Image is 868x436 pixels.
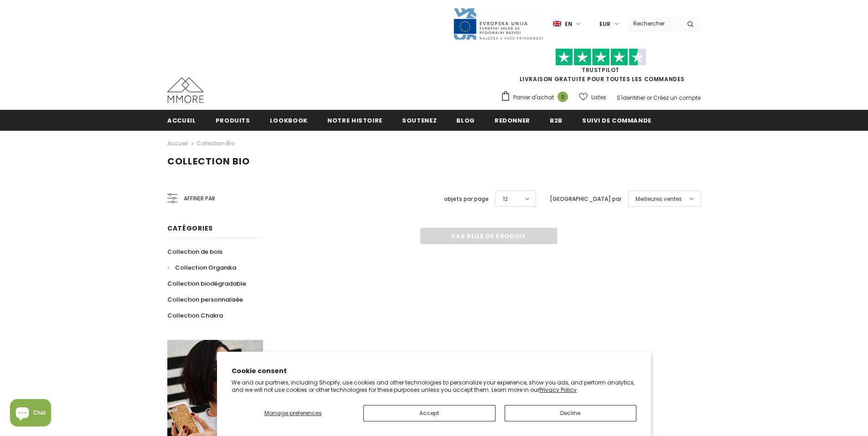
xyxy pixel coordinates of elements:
span: EUR [599,20,610,29]
span: Accueil [167,116,196,125]
inbox-online-store-chat: Shopify online store chat [7,399,54,429]
span: Listes [591,93,606,102]
span: or [646,94,652,102]
a: Javni Razpis [453,20,544,27]
a: Collection Organika [167,260,236,276]
a: S'identifier [617,94,645,102]
a: Blog [456,110,475,130]
a: B2B [550,110,563,130]
span: Collection biodégradable [167,279,246,288]
span: Panier d'achat [513,93,554,102]
span: Collection Chakra [167,311,223,320]
a: Redonner [495,110,530,130]
a: Privacy Policy [539,386,577,394]
a: Collection personnalisée [167,292,243,308]
img: Javni Razpis [453,7,544,41]
span: Collection personnalisée [167,295,243,304]
a: Notre histoire [327,110,382,130]
label: [GEOGRAPHIC_DATA] par [550,195,621,204]
button: Decline [505,405,637,421]
a: Panier d'achat 0 [501,91,573,104]
img: Faites confiance aux étoiles pilotes [555,48,646,66]
a: TrustPilot [582,66,620,74]
span: Redonner [495,116,530,125]
a: Accueil [167,110,196,130]
a: Collection Bio [196,139,235,147]
span: B2B [550,116,563,125]
span: Manage preferences [264,409,322,417]
span: Notre histoire [327,116,382,125]
a: Collection biodégradable [167,276,246,292]
span: Collection de bois [167,247,222,256]
a: Listes [579,89,606,105]
span: Lookbook [270,116,308,125]
img: Cas MMORE [167,77,204,103]
input: Search Site [628,17,680,30]
p: We and our partners, including Shopify, use cookies and other technologies to personalize your ex... [232,379,636,393]
span: Suivi de commande [582,116,651,125]
h2: Cookie consent [232,366,636,376]
span: Meilleures ventes [635,195,682,204]
button: Accept [363,405,496,421]
label: objets par page [444,195,489,204]
a: Accueil [167,138,188,149]
span: soutenez [402,116,437,125]
a: Créez un compte [653,94,701,102]
a: Collection de bois [167,244,222,260]
span: LIVRAISON GRATUITE POUR TOUTES LES COMMANDES [501,52,701,83]
span: Collection Bio [167,155,250,168]
span: 0 [558,92,568,102]
span: Catégories [167,224,213,233]
span: Collection Organika [175,263,236,272]
a: Collection Chakra [167,308,223,323]
a: Lookbook [270,110,308,130]
button: Manage preferences [232,405,354,421]
span: 12 [503,195,508,204]
a: Suivi de commande [582,110,651,130]
span: Affiner par [184,194,215,204]
span: en [565,20,572,29]
img: i-lang-1.png [553,20,561,28]
span: Produits [216,116,250,125]
span: Blog [456,116,475,125]
a: soutenez [402,110,437,130]
a: Produits [216,110,250,130]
